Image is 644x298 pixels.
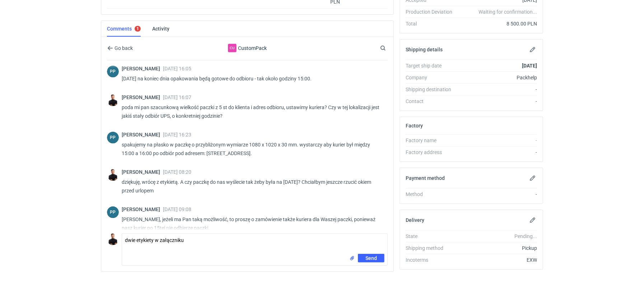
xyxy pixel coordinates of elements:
div: Pickup [458,245,537,252]
span: [DATE] 08:20 [163,169,191,175]
h2: Shipping details [406,47,443,52]
p: [PERSON_NAME], jeżeli ma Pan taką możliwość, to proszę o zamówienie także kuriera dla Waszej pacz... [122,215,382,232]
span: [PERSON_NAME] [122,169,163,175]
button: Edit delivery details [528,216,537,224]
span: [PERSON_NAME] [122,66,163,71]
div: - [458,98,537,105]
div: Factory name [406,137,458,144]
h2: Payment method [406,175,445,181]
div: Packhelp [458,74,537,81]
figcaption: Cu [228,44,237,52]
img: Tomasz Kubiak [107,94,119,106]
span: [DATE] 16:05 [163,66,191,71]
em: Pending... [514,233,537,239]
div: - [458,137,537,144]
figcaption: PP [107,66,119,78]
img: Tomasz Kubiak [107,233,119,245]
div: Factory address [406,149,458,156]
div: State [406,233,458,240]
div: Company [406,74,458,81]
span: [PERSON_NAME] [122,94,163,100]
div: CustomPack [228,44,237,52]
button: Edit shipping details [528,45,537,54]
div: Shipping destination [406,86,458,93]
p: spakujemy na płasko w paczkę o przybliżonym wymiarze 1080 x 1020 x 30 mm. wystarczy aby kurier by... [122,140,382,158]
a: Activity [152,21,169,37]
span: [DATE] 16:23 [163,132,191,138]
div: Total [406,20,458,27]
button: Go back [107,44,133,52]
div: Production Deviation [406,8,458,15]
textarea: dwie etykiety w załączniku [122,234,387,254]
h2: Factory [406,123,423,129]
div: 8 500.00 PLN [458,20,537,27]
div: Paweł Puch [107,206,119,218]
span: [DATE] 16:07 [163,94,191,100]
div: Incoterms [406,256,458,264]
div: Shipping method [406,245,458,252]
div: CustomPack [188,44,306,52]
button: Send [358,254,384,262]
div: - [458,191,537,198]
span: [PERSON_NAME] [122,206,163,212]
span: Send [365,256,377,261]
div: 1 [136,26,139,31]
div: Method [406,191,458,198]
span: [PERSON_NAME] [122,132,163,138]
div: - [458,86,537,93]
input: Search [379,44,402,52]
div: - [458,149,537,156]
div: Paweł Puch [107,66,119,78]
button: Edit payment method [528,174,537,182]
strong: [DATE] [522,63,537,69]
em: Waiting for confirmation... [479,8,537,15]
p: [DATE] na koniec dnia opakowania będą gotowe do odbioru - tak około godziny 15:00. [122,74,382,83]
p: poda mi pan szacunkową wielkość paczki z 5 st do klienta i adres odbioru, ustawimy kuriera? Czy w... [122,103,382,120]
img: Tomasz Kubiak [107,169,119,181]
p: dziękuję, wrócę z etykietą. A czy paczkę do nas wyślecie tak żeby była na [DATE]? Chciałbym jeszc... [122,178,382,195]
div: Paweł Puch [107,132,119,144]
div: Contact [406,98,458,105]
span: Go back [113,46,133,51]
a: Comments1 [107,21,141,37]
h2: Delivery [406,217,424,223]
div: Target ship date [406,62,458,69]
div: EXW [458,256,537,264]
figcaption: PP [107,132,119,144]
figcaption: PP [107,206,119,218]
span: [DATE] 09:08 [163,206,191,212]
